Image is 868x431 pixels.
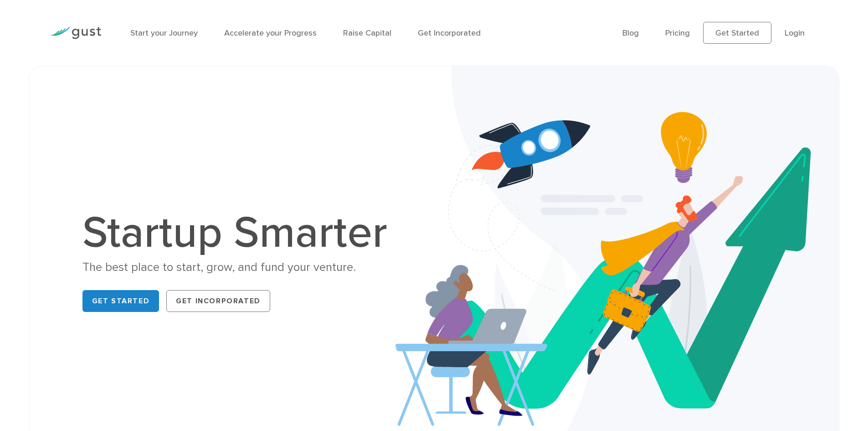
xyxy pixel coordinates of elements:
a: Start your Journey [130,28,198,38]
a: Login [785,28,805,38]
a: Get Incorporated [418,28,481,38]
a: Accelerate your Progress [224,28,317,38]
a: Blog [622,28,639,38]
img: Gust Logo [50,27,101,39]
a: Pricing [665,28,690,38]
div: The best place to start, grow, and fund your venture. [82,260,397,275]
a: Get Incorporated [166,290,270,312]
a: Get Started [82,290,159,312]
a: Raise Capital [343,28,391,38]
a: Get Started [703,22,771,44]
h1: Startup Smarter [82,211,397,255]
